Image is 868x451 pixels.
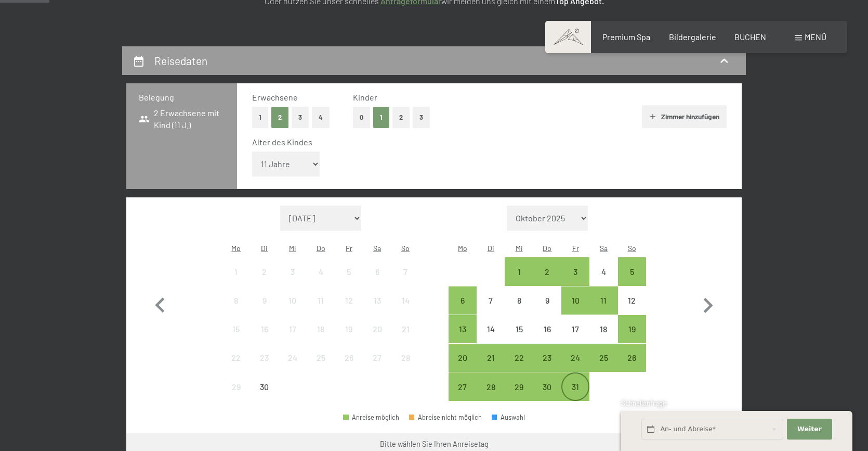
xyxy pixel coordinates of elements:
div: Thu Sep 25 2025 [307,344,335,372]
div: Anreise nicht möglich [505,286,533,315]
div: 16 [251,325,277,351]
div: Anreise nicht möglich [222,315,250,343]
div: 6 [364,268,390,294]
div: Wed Sep 03 2025 [279,257,307,285]
div: 12 [619,296,645,322]
div: Sat Oct 25 2025 [589,344,617,372]
div: 18 [308,325,334,351]
div: Anreise nicht möglich [307,286,335,315]
div: 18 [590,325,616,351]
div: Anreise nicht möglich [250,257,278,285]
div: 17 [280,325,306,351]
div: 20 [450,354,476,380]
div: 13 [450,325,476,351]
div: Anreise nicht möglich [618,286,646,315]
div: Anreise möglich [343,414,399,421]
div: Anreise möglich [618,344,646,372]
div: Anreise nicht möglich [561,315,589,343]
div: 20 [364,325,390,351]
div: Fri Oct 17 2025 [561,315,589,343]
div: 7 [392,268,418,294]
div: Anreise nicht möglich [250,315,278,343]
div: Anreise nicht möglich [477,315,505,343]
div: Sun Oct 26 2025 [618,344,646,372]
span: Erwachsene [252,92,298,102]
div: Mon Oct 06 2025 [449,286,477,315]
div: Anreise möglich [477,372,505,400]
div: 21 [392,325,418,351]
div: 10 [280,296,306,322]
div: Thu Oct 23 2025 [533,344,561,372]
span: Kinder [353,92,377,102]
div: Mon Oct 27 2025 [449,372,477,400]
button: 1 [252,107,268,128]
div: Anreise nicht möglich [250,372,278,400]
div: Sat Oct 04 2025 [589,257,617,285]
div: Sun Sep 07 2025 [391,257,419,285]
div: Sun Sep 21 2025 [391,315,419,343]
div: 26 [619,354,645,380]
span: Bildergalerie [669,32,716,42]
div: 6 [450,296,476,322]
div: 2 [534,268,560,294]
button: Weiter [787,419,832,440]
abbr: Donnerstag [317,244,325,253]
div: Tue Sep 16 2025 [250,315,278,343]
div: Mon Oct 20 2025 [449,344,477,372]
div: 14 [392,296,418,322]
div: Anreise nicht möglich [505,315,533,343]
div: Anreise möglich [561,372,589,400]
div: Fri Sep 19 2025 [335,315,363,343]
button: 3 [413,107,430,128]
div: Anreise nicht möglich [335,315,363,343]
div: Anreise nicht möglich [391,315,419,343]
button: Zimmer hinzufügen [642,105,727,128]
div: 28 [478,383,504,409]
div: Wed Sep 17 2025 [279,315,307,343]
div: Anreise nicht möglich [222,372,250,400]
div: 9 [251,296,277,322]
div: 2 [251,268,277,294]
div: Fri Oct 10 2025 [561,286,589,315]
div: 26 [336,354,362,380]
div: Anreise nicht möglich [279,286,307,315]
div: 1 [506,268,532,294]
div: 3 [562,268,588,294]
div: Anreise nicht möglich [477,286,505,315]
div: Tue Sep 30 2025 [250,372,278,400]
div: 22 [223,354,249,380]
div: Sat Sep 13 2025 [363,286,391,315]
div: Fri Oct 31 2025 [561,372,589,400]
a: BUCHEN [734,32,766,42]
div: Tue Sep 02 2025 [250,257,278,285]
div: Anreise nicht möglich [335,286,363,315]
div: Anreise nicht möglich [307,344,335,372]
abbr: Freitag [572,244,579,253]
div: 9 [534,296,560,322]
button: 4 [312,107,330,128]
div: Anreise möglich [533,372,561,400]
span: Premium Spa [602,32,650,42]
div: Anreise nicht möglich [391,286,419,315]
div: Anreise möglich [505,372,533,400]
div: Sun Sep 14 2025 [391,286,419,315]
div: Fri Oct 24 2025 [561,344,589,372]
div: Sun Oct 05 2025 [618,257,646,285]
abbr: Samstag [600,244,608,253]
div: 1 [223,268,249,294]
div: 10 [562,296,588,322]
div: 25 [308,354,334,380]
div: Auswahl [492,414,525,421]
button: 0 [353,107,370,128]
div: 5 [619,268,645,294]
div: Anreise möglich [449,315,477,343]
div: 8 [223,296,249,322]
abbr: Samstag [373,244,381,253]
div: 30 [251,383,277,409]
div: Anreise möglich [477,344,505,372]
div: 24 [280,354,306,380]
div: Wed Sep 24 2025 [279,344,307,372]
div: Anreise nicht möglich [222,257,250,285]
button: 2 [392,107,410,128]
